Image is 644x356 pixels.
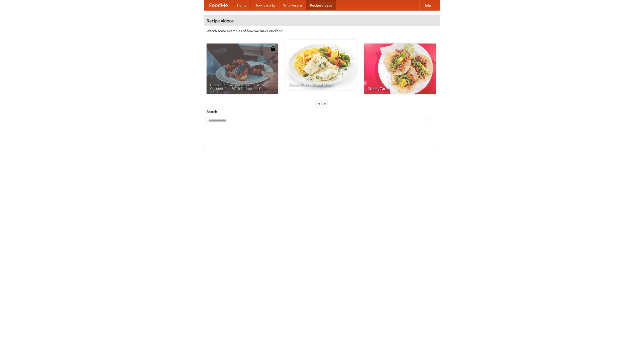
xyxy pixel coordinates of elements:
a: How it works [251,0,279,10]
img: 483408.png [270,46,275,51]
span: French Fries Fish and Chips [289,83,353,86]
p: Watch some examples of how we make our food! [207,28,437,33]
a: Home [233,0,251,10]
div: » [323,100,327,107]
a: Recipe videos [306,0,336,10]
span: Making Tacos [368,87,432,90]
a: FoodMe [204,0,233,10]
a: Who we are [279,0,306,10]
a: Making Tacos [364,44,436,94]
h5: Search [207,109,437,114]
a: French Fries Fish and Chips [285,39,357,90]
a: Help [419,0,435,10]
h4: Recipe videos [204,16,440,26]
div: « [317,100,321,107]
